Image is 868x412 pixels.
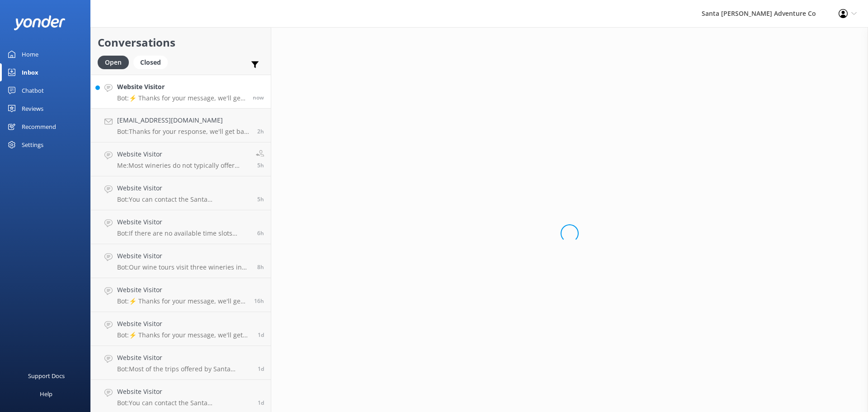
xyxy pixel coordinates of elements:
p: Bot: Our wine tours visit three wineries in [GEOGRAPHIC_DATA][PERSON_NAME], but we can't guarante... [117,263,250,271]
span: Oct 13 2025 09:14am (UTC -07:00) America/Tijuana [257,161,264,169]
h4: Website Visitor [117,387,251,397]
a: Website VisitorMe:Most wineries do not typically offer behind the scenes wine tours for standard ... [91,142,271,176]
a: Website VisitorBot:Most of the trips offered by Santa [PERSON_NAME] Adventure Company are suitabl... [91,346,271,380]
p: Me: Most wineries do not typically offer behind the scenes wine tours for standard 90 minute tast... [117,161,249,170]
div: Chatbot [22,81,44,99]
div: Support Docs [28,367,65,385]
a: Website VisitorBot:⚡ Thanks for your message, we'll get back to you as soon as we can. You're als... [91,75,271,109]
h4: Website Visitor [117,217,250,227]
h4: Website Visitor [117,149,249,159]
div: Inbox [22,63,38,81]
h4: Website Visitor [117,285,247,295]
h4: Website Visitor [117,183,250,193]
a: Website VisitorBot:⚡ Thanks for your message, we'll get back to you as soon as we can. You're als... [91,278,271,312]
span: Oct 12 2025 12:04pm (UTC -07:00) America/Tijuana [258,365,264,373]
span: Oct 13 2025 02:16pm (UTC -07:00) America/Tijuana [253,94,264,101]
span: Oct 12 2025 11:57am (UTC -07:00) America/Tijuana [258,399,264,407]
div: Settings [22,136,43,154]
p: Bot: Most of the trips offered by Santa [PERSON_NAME] Adventure Company are suitable for beginner... [117,365,251,373]
span: Oct 12 2025 09:53pm (UTC -07:00) America/Tijuana [254,297,264,305]
a: Website VisitorBot:If there are no available time slots showing online for March/April, the trip ... [91,210,271,244]
span: Oct 13 2025 06:06am (UTC -07:00) America/Tijuana [257,263,264,271]
h4: Website Visitor [117,319,251,329]
p: Bot: If there are no available time slots showing online for March/April, the trip is likely full... [117,229,250,237]
div: Home [22,45,38,63]
div: Reviews [22,99,43,118]
div: Open [98,56,129,69]
a: Website VisitorBot:You can contact the Santa [PERSON_NAME] Adventure Co. team at [PHONE_NUMBER], ... [91,176,271,210]
p: Bot: ⚡ Thanks for your message, we'll get back to you as soon as we can. You're also welcome to k... [117,297,247,305]
h4: Website Visitor [117,82,246,92]
a: Closed [133,57,172,67]
p: Bot: You can contact the Santa [PERSON_NAME] Adventure Co. team at [PHONE_NUMBER], or by emailing... [117,195,250,204]
a: [EMAIL_ADDRESS][DOMAIN_NAME]Bot:Thanks for your response, we'll get back to you as soon as we can... [91,109,271,142]
span: Oct 13 2025 08:43am (UTC -07:00) America/Tijuana [257,195,264,203]
a: Website VisitorBot:Our wine tours visit three wineries in [GEOGRAPHIC_DATA][PERSON_NAME], but we ... [91,244,271,278]
p: Bot: ⚡ Thanks for your message, we'll get back to you as soon as we can. You're also welcome to k... [117,331,251,339]
p: Bot: You can contact the Santa [PERSON_NAME] Adventure Co. team at [PHONE_NUMBER], or by emailing... [117,399,251,407]
a: Open [98,57,133,67]
h4: Website Visitor [117,353,251,363]
h2: Conversations [98,34,264,51]
h4: [EMAIL_ADDRESS][DOMAIN_NAME] [117,115,250,125]
span: Oct 13 2025 07:29am (UTC -07:00) America/Tijuana [257,229,264,237]
p: Bot: Thanks for your response, we'll get back to you as soon as we can during opening hours. [117,128,250,136]
span: Oct 12 2025 01:35pm (UTC -07:00) America/Tijuana [258,331,264,339]
h4: Website Visitor [117,251,250,261]
span: Oct 13 2025 12:09pm (UTC -07:00) America/Tijuana [257,128,264,135]
p: Bot: ⚡ Thanks for your message, we'll get back to you as soon as we can. You're also welcome to k... [117,94,246,102]
img: yonder-white-logo.png [14,15,66,30]
div: Closed [133,56,168,69]
a: Website VisitorBot:⚡ Thanks for your message, we'll get back to you as soon as we can. You're als... [91,312,271,346]
div: Help [40,385,52,403]
div: Recommend [22,118,56,136]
